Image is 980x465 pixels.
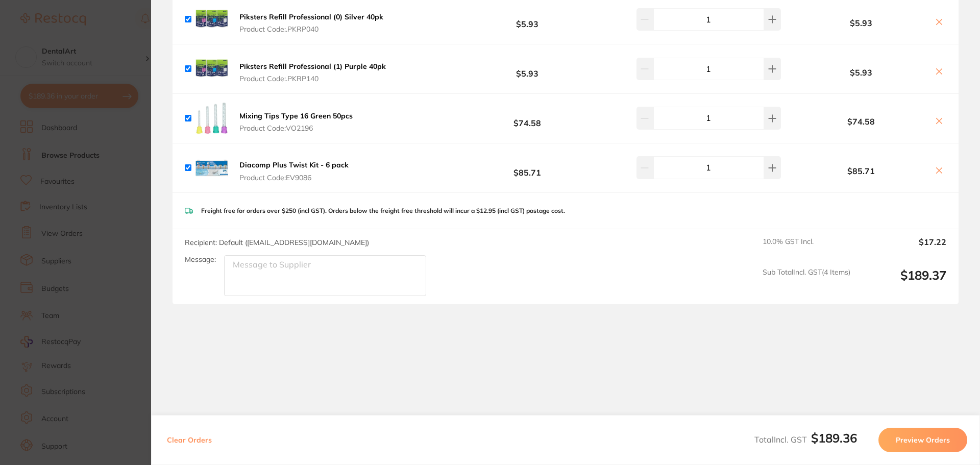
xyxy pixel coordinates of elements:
output: $189.37 [859,268,946,296]
b: $5.93 [794,68,928,77]
button: Clear Orders [164,428,215,452]
b: Piksters Refill Professional (0) Silver 40pk [239,12,383,21]
button: Piksters Refill Professional (1) Purple 40pk Product Code:.PKRP140 [236,62,389,83]
b: $74.58 [794,117,928,126]
output: $17.22 [859,237,946,260]
span: Product Code: .PKRP040 [239,25,383,33]
label: Message: [185,255,216,264]
img: NW52Mjdpdw [195,3,228,36]
b: $189.36 [811,430,857,446]
b: $5.93 [451,59,603,78]
img: eHB2aXIyaA [195,102,228,135]
b: Diacomp Plus Twist Kit - 6 pack [239,160,349,169]
button: Diacomp Plus Twist Kit - 6 pack Product Code:EV9086 [236,160,352,182]
b: $5.93 [794,18,928,28]
span: 10.0 % GST Incl. [763,237,850,260]
button: Preview Orders [878,428,967,452]
img: emd1aGpsYw [195,152,228,184]
b: Piksters Refill Professional (1) Purple 40pk [239,62,386,71]
span: Product Code: .PKRP140 [239,75,386,83]
button: Piksters Refill Professional (0) Silver 40pk Product Code:.PKRP040 [236,12,386,34]
b: Mixing Tips Type 16 Green 50pcs [239,111,353,120]
button: Mixing Tips Type 16 Green 50pcs Product Code:VO2196 [236,111,356,133]
p: Freight free for orders over $250 (incl GST). Orders below the freight free threshold will incur ... [201,207,565,214]
b: $85.71 [794,166,928,176]
img: MGx3YzZlOA [195,53,228,85]
b: $5.93 [451,10,603,29]
b: $85.71 [451,158,603,177]
span: Product Code: VO2196 [239,124,353,132]
span: Product Code: EV9086 [239,174,349,182]
b: $74.58 [451,109,603,128]
span: Recipient: Default ( [EMAIL_ADDRESS][DOMAIN_NAME] ) [185,238,369,247]
span: Sub Total Incl. GST ( 4 Items) [763,268,850,296]
span: Total Incl. GST [754,434,857,445]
